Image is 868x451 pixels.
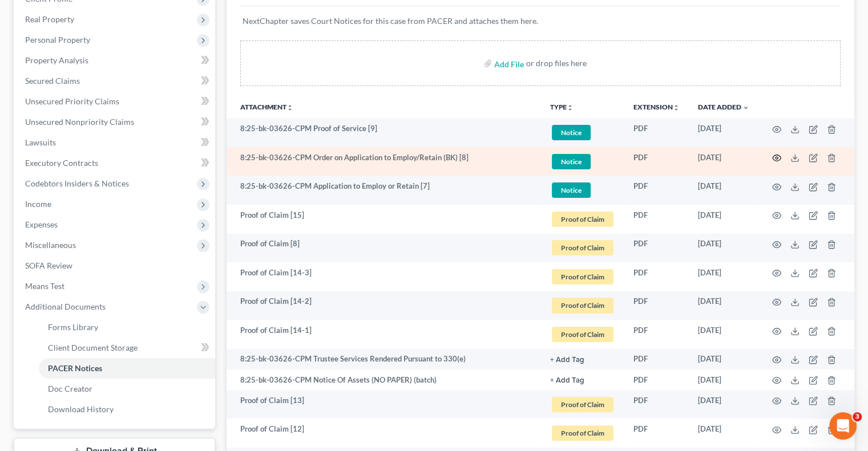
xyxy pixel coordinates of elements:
a: Proof of Claim [550,267,615,286]
a: SOFA Review [16,255,215,276]
a: + Add Tag [550,375,615,385]
a: Proof of Claim [550,395,615,414]
button: TYPEunfold_more [550,104,574,111]
span: Executory Contracts [25,158,98,168]
a: Date Added expand_more [698,103,749,111]
a: Lawsuits [16,132,215,153]
td: PDF [624,320,689,349]
td: PDF [624,205,689,234]
td: [DATE] [689,349,758,369]
a: Proof of Claim [550,424,615,442]
td: Proof of Claim [14-1] [227,320,541,349]
a: Notice [550,152,615,171]
a: Doc Creator [39,379,215,399]
td: 8:25-bk-03626-CPM Proof of Service [9] [227,118,541,147]
td: [DATE] [689,419,758,448]
span: Proof of Claim [552,327,613,342]
td: [DATE] [689,118,758,147]
button: + Add Tag [550,377,584,384]
i: unfold_more [673,104,680,111]
td: PDF [624,234,689,263]
a: Proof of Claim [550,296,615,315]
span: Notice [552,182,591,198]
td: Proof of Claim [15] [227,205,541,234]
a: PACER Notices [39,358,215,379]
a: Proof of Claim [550,325,615,344]
td: [DATE] [689,234,758,263]
span: Property Analysis [25,55,88,65]
i: expand_more [742,104,749,111]
a: Executory Contracts [16,153,215,173]
span: Proof of Claim [552,269,613,285]
a: Forms Library [39,317,215,338]
td: [DATE] [689,262,758,291]
td: PDF [624,349,689,369]
td: PDF [624,369,689,390]
td: [DATE] [689,147,758,176]
td: [DATE] [689,205,758,234]
a: Extensionunfold_more [633,103,680,111]
span: Real Property [25,14,74,24]
span: Codebtors Insiders & Notices [25,178,129,188]
span: Unsecured Priority Claims [25,96,119,106]
span: Proof of Claim [552,298,613,313]
a: Proof of Claim [550,238,615,257]
td: PDF [624,262,689,291]
i: unfold_more [567,104,574,111]
span: Personal Property [25,35,90,44]
td: PDF [624,118,689,147]
span: Forms Library [48,322,98,332]
td: Proof of Claim [12] [227,419,541,448]
span: Proof of Claim [552,397,613,412]
td: PDF [624,291,689,320]
div: or drop files here [526,58,587,69]
a: Client Document Storage [39,338,215,358]
td: [DATE] [689,320,758,349]
a: Unsecured Priority Claims [16,91,215,112]
iframe: Intercom live chat [829,412,857,440]
a: Unsecured Nonpriority Claims [16,112,215,132]
td: Proof of Claim [14-2] [227,291,541,320]
td: [DATE] [689,390,758,419]
span: Expenses [25,220,58,229]
span: Miscellaneous [25,240,76,250]
span: Notice [552,154,591,169]
td: PDF [624,176,689,205]
td: Proof of Claim [14-3] [227,262,541,291]
a: Download History [39,399,215,420]
span: Proof of Claim [552,212,613,227]
span: Means Test [25,281,64,291]
a: Notice [550,181,615,200]
td: [DATE] [689,291,758,320]
span: Secured Claims [25,76,80,86]
td: PDF [624,147,689,176]
td: PDF [624,419,689,448]
td: 8:25-bk-03626-CPM Notice Of Assets (NO PAPER) (batch) [227,369,541,390]
td: Proof of Claim [13] [227,390,541,419]
td: [DATE] [689,176,758,205]
p: NextChapter saves Court Notices for this case from PACER and attaches them here. [243,15,838,27]
span: PACER Notices [48,363,102,373]
span: Proof of Claim [552,240,613,255]
a: Secured Claims [16,71,215,91]
span: 3 [853,412,862,421]
span: Proof of Claim [552,425,613,441]
a: Property Analysis [16,50,215,71]
span: Doc Creator [48,384,92,393]
a: Attachmentunfold_more [240,103,293,111]
td: 8:25-bk-03626-CPM Application to Employ or Retain [7] [227,176,541,205]
a: Proof of Claim [550,210,615,229]
span: Notice [552,125,591,140]
span: Unsecured Nonpriority Claims [25,117,134,127]
td: PDF [624,390,689,419]
span: Income [25,199,51,209]
span: Additional Documents [25,302,106,311]
span: SOFA Review [25,261,72,270]
td: [DATE] [689,369,758,390]
span: Lawsuits [25,137,56,147]
span: Download History [48,404,114,414]
a: + Add Tag [550,354,615,364]
a: Notice [550,123,615,142]
i: unfold_more [286,104,293,111]
td: 8:25-bk-03626-CPM Trustee Services Rendered Pursuant to 330(e) [227,349,541,369]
